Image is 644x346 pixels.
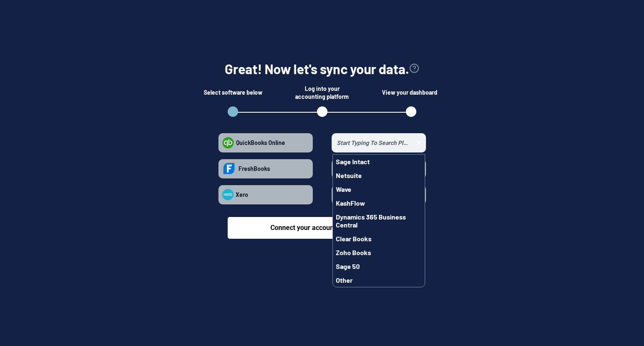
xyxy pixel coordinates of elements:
button: Sage Intact [333,155,425,168]
span: KashFlow [336,199,365,207]
button: Connect your accounting software [228,217,416,239]
span: Zoho Books [336,248,371,256]
div: View your dashboard [382,84,441,101]
img: freshbooks [222,160,236,177]
input: toggle menuSage IntactNetsuiteWaveKashFlowDynamics 365 Business CentralClear BooksZoho BooksSage ... [332,138,413,147]
button: Other [333,273,425,287]
span: Other [336,276,353,284]
span: Wave [336,185,351,193]
span: Sage 50 [336,262,360,270]
span: Sage Intact [336,158,370,165]
button: Sage 50 [333,259,425,273]
svg: view accounting link security info [409,63,419,73]
span: Dynamics 365 Business Central [336,213,422,229]
button: Zoho Books [333,245,425,259]
img: quickbooks-online [222,137,234,149]
button: Dynamics 365 Business Central [333,210,425,232]
button: open step 1 [228,106,238,117]
img: xero [222,189,234,200]
div: Log into your accounting platform [293,84,351,101]
h1: Great! Now let's sync your data. [225,59,409,78]
button: Clear Books [333,232,425,245]
button: open step 2 [317,106,327,117]
button: Netsuite [333,168,425,182]
span: Clear Books [336,235,371,243]
span: FreshBooks [239,165,270,172]
button: open step 3 [406,106,416,117]
button: view accounting link security info [409,59,419,78]
span: QuickBooks Online [236,139,285,146]
span: Xero [236,191,248,198]
button: KashFlow [333,196,425,210]
ol: Steps Indicator [217,106,427,120]
button: toggle menu [415,138,423,147]
span: Netsuite [336,171,362,179]
button: Wave [333,182,425,196]
div: Select software below [204,84,262,101]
